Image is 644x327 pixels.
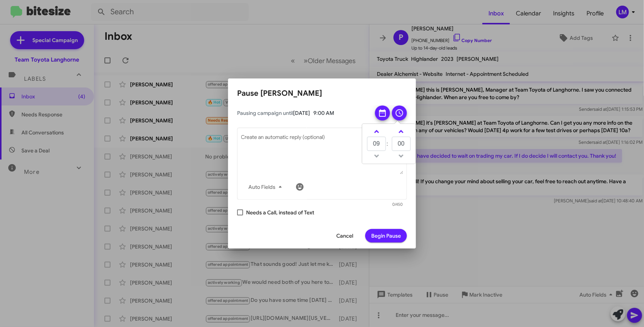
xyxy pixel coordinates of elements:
input: HH [367,137,386,151]
button: Begin Pause [365,229,407,243]
span: Begin Pause [371,229,401,243]
h2: Pause [PERSON_NAME] [237,87,407,99]
span: Auto Fields [249,180,285,194]
input: MM [392,137,411,151]
span: Pausing campaign until [237,109,369,117]
td: : [386,136,392,151]
span: [DATE] [293,110,310,116]
button: Cancel [330,229,359,243]
button: Auto Fields [243,180,291,194]
mat-hint: 0/450 [393,202,403,207]
span: 9:00 AM [313,110,334,116]
span: Needs a Call, instead of Text [246,208,314,217]
span: Cancel [336,229,353,243]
